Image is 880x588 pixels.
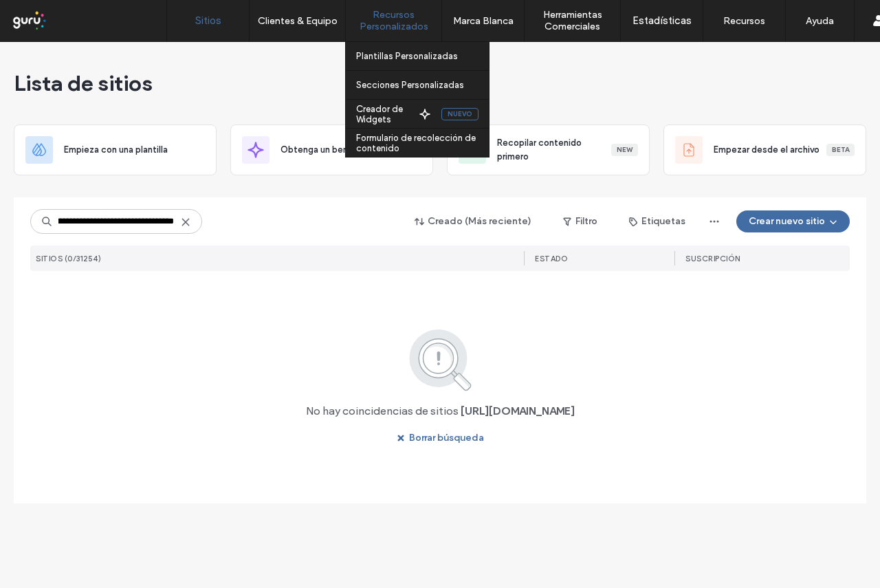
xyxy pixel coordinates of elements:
a: Plantillas Personalizadas [356,42,489,70]
img: search.svg [390,327,490,393]
span: Obtenga un beneficio con la IA [280,143,408,157]
span: SITIOS (0/31254) [36,254,101,263]
label: Sitios [195,14,221,27]
a: Creador de Widgets [356,100,441,128]
button: Crear nuevo sitio [736,210,850,232]
span: No hay coincidencias de sitios [306,404,459,419]
label: Plantillas Personalizadas [356,51,458,61]
label: Recursos Personalizados [346,9,441,32]
span: Suscripción [685,254,740,263]
span: Ayuda [30,10,67,22]
div: Empezar desde el archivoBeta [663,124,866,175]
span: ESTADO [535,254,568,263]
label: Estadísticas [632,14,692,27]
button: Creado (Más reciente) [403,210,544,232]
a: Secciones Personalizadas [356,71,489,99]
span: Empieza con una plantilla [64,143,168,157]
button: Borrar búsqueda [384,427,496,449]
span: Recopilar contenido primero [497,136,611,164]
div: Obtenga un beneficio con la IA [230,124,433,175]
button: Etiquetas [617,210,698,232]
span: [URL][DOMAIN_NAME] [461,404,575,419]
label: Ayuda [806,15,834,27]
label: Marca Blanca [453,15,514,27]
a: Formulario de recolección de contenido [356,129,489,157]
div: Beta [826,144,855,156]
label: Creador de Widgets [356,104,415,124]
button: Filtro [549,210,611,232]
label: Recursos [723,15,765,27]
div: Empieza con una plantilla [14,124,217,175]
label: Secciones Personalizadas [356,80,464,90]
span: Empezar desde el archivo [714,143,819,157]
div: Recopilar contenido primeroNew [447,124,650,175]
div: New [611,144,638,156]
span: Lista de sitios [14,69,153,97]
div: Nuevo [441,108,478,120]
label: Herramientas Comerciales [525,9,620,32]
label: Clientes & Equipo [258,15,338,27]
label: Formulario de recolección de contenido [356,133,489,153]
